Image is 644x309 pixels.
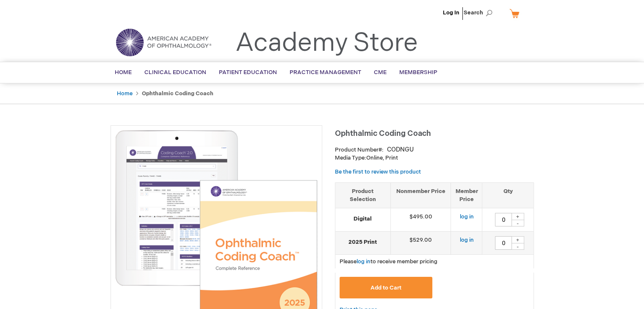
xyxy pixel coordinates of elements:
[340,215,386,223] strong: Digital
[335,146,384,153] strong: Product Number
[219,69,277,76] span: Patient Education
[335,168,421,175] a: Be the first to review this product
[459,237,473,243] a: log in
[335,154,534,162] p: Online, Print
[387,146,414,154] div: CODNGU
[495,213,512,226] input: Qty
[390,182,451,208] th: Nonmember Price
[511,243,524,250] div: -
[340,258,437,265] span: Please to receive member pricing
[443,9,459,16] a: Log In
[340,238,386,246] strong: 2025 Print
[117,90,133,97] a: Home
[357,258,370,265] a: log in
[511,236,524,243] div: +
[335,182,391,208] th: Product Selection
[482,182,533,208] th: Qty
[511,213,524,220] div: +
[142,90,213,97] strong: Ophthalmic Coding Coach
[495,236,512,250] input: Qty
[335,154,366,161] strong: Media Type:
[290,69,361,76] span: Practice Management
[399,69,437,76] span: Membership
[390,208,451,232] td: $495.00
[374,69,387,76] span: CME
[464,4,496,21] span: Search
[451,182,482,208] th: Member Price
[340,277,433,298] button: Add to Cart
[335,129,431,138] span: Ophthalmic Coding Coach
[235,28,418,58] a: Academy Store
[459,213,473,220] a: log in
[115,69,132,76] span: Home
[144,69,206,76] span: Clinical Education
[390,232,451,255] td: $529.00
[370,284,401,291] span: Add to Cart
[511,220,524,226] div: -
